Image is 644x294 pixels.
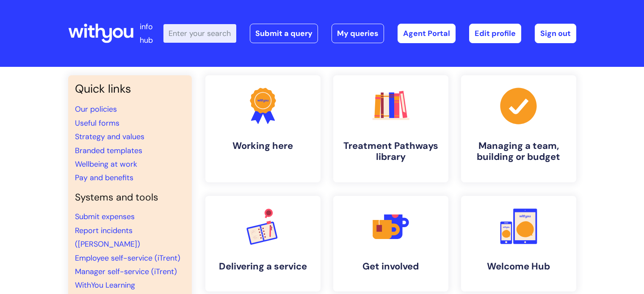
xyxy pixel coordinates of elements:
a: Managing a team, building or budget [461,75,576,182]
a: Submit expenses [75,212,135,222]
h4: Working here [212,140,314,151]
h4: Systems and tools [75,192,185,203]
a: Submit a query [250,24,318,43]
h3: Quick links [75,82,185,96]
a: WithYou Learning [75,280,135,290]
a: Pay and benefits [75,173,133,183]
a: Useful forms [75,118,119,128]
a: Agent Portal [398,24,456,43]
h4: Get involved [340,261,442,272]
input: Enter your search term here... [163,24,236,43]
a: Welcome Hub [461,196,576,291]
a: Sign out [535,24,576,43]
h4: Delivering a service [212,261,314,272]
a: Working here [205,75,321,182]
a: Wellbeing at work [75,159,137,169]
a: Strategy and values [75,132,144,142]
h4: Managing a team, building or budget [468,140,569,163]
a: My queries [332,24,384,43]
h4: Welcome Hub [468,261,569,272]
a: Manager self-service (iTrent) [75,267,177,277]
a: Edit profile [469,24,521,43]
a: Delivering a service [205,196,321,291]
div: | - [163,24,576,43]
a: Our policies [75,104,117,114]
a: Treatment Pathways library [333,75,448,182]
a: Employee self-service (iTrent) [75,253,180,263]
h4: Treatment Pathways library [340,140,442,163]
a: Report incidents ([PERSON_NAME]) [75,225,140,249]
p: info hub [140,20,163,47]
a: Get involved [333,196,448,291]
a: Branded templates [75,146,142,156]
